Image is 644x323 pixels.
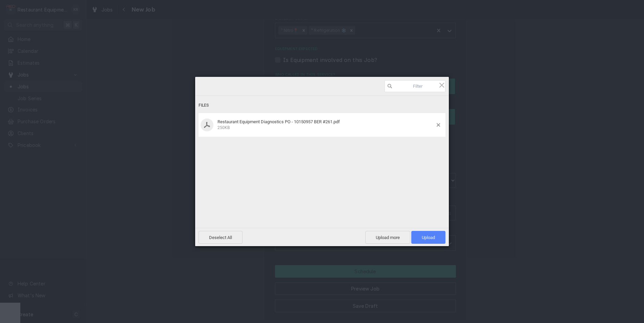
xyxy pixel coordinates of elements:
div: Restaurant Equipment Diagnostics PO - 10150957 BER #261.pdf [215,119,437,130]
span: Restaurant Equipment Diagnostics PO - 10150957 BER #261.pdf [217,119,340,124]
span: Upload [422,235,435,240]
span: 250KB [217,125,230,130]
span: Upload more [365,231,410,244]
span: Deselect All [199,231,243,244]
input: Filter [385,80,445,92]
span: Click here or hit ESC to close picker [438,81,445,89]
span: Upload [411,231,445,244]
div: Files [199,99,445,112]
